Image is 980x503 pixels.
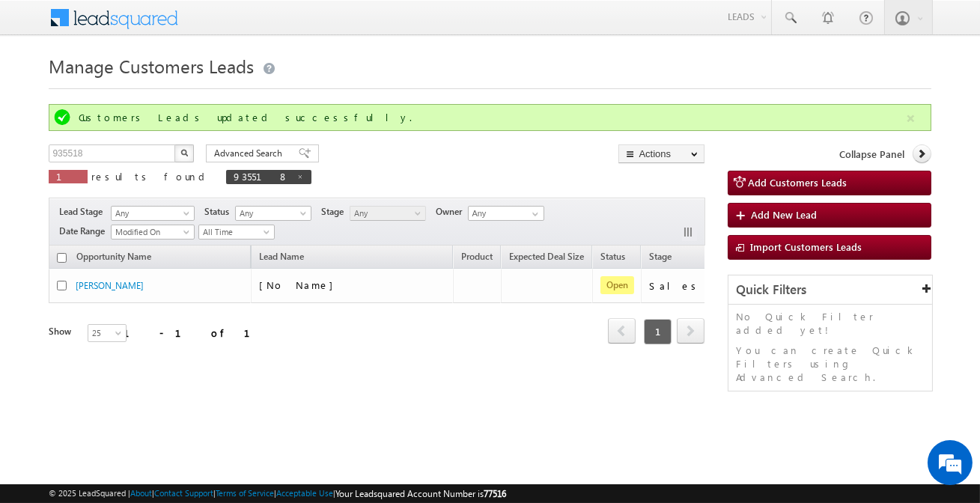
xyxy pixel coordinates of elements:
a: About [130,488,152,498]
span: 77516 [484,488,506,499]
span: 25 [88,326,128,340]
div: Customers Leads updated successfully. [79,111,904,124]
span: Date Range [59,225,111,238]
span: Add Customers Leads [748,176,847,189]
a: Contact Support [154,488,213,498]
img: d_60004797649_company_0_60004797649 [25,79,63,98]
span: [No Name] [259,278,341,291]
a: Any [235,206,311,221]
span: Opportunity Name [76,251,151,262]
span: Add New Lead [751,208,817,221]
em: Start Chat [204,392,272,412]
span: Stage [649,251,672,262]
div: Minimize live chat window [246,7,281,43]
span: prev [608,318,636,344]
span: Your Leadsquared Account Number is [335,488,506,499]
a: Stage [642,249,679,268]
textarea: Type your message and hit 'Enter' [19,138,273,379]
input: Check all records [57,253,67,263]
a: Expected Deal Size [502,249,591,268]
div: 1 - 1 of 1 [124,324,268,341]
p: No Quick Filter added yet! [736,310,925,337]
a: next [677,320,704,344]
a: Terms of Service [216,488,274,498]
span: Stage [321,205,350,219]
input: Type to Search [468,206,544,221]
a: prev [608,320,636,344]
span: Any [112,207,189,220]
span: All Time [199,225,270,239]
span: © 2025 LeadSquared | | | | | [49,487,506,501]
a: All Time [198,225,275,240]
span: 1 [56,170,80,183]
span: Collapse Panel [840,147,905,161]
span: Status [204,205,235,219]
span: Lead Name [252,249,311,268]
div: Show [49,325,76,338]
div: Chat with us now [78,79,252,98]
span: Open [600,276,634,294]
span: Import Customers Leads [750,240,862,253]
a: Status [593,249,633,268]
span: 935518 [234,170,289,183]
span: Product [461,251,493,262]
span: Advanced Search [214,147,287,160]
a: Modified On [111,225,195,240]
span: Any [350,207,421,220]
a: Any [111,206,195,221]
span: Manage Customers Leads [49,54,254,78]
span: Expected Deal Size [509,251,584,262]
button: Actions [618,144,704,163]
div: Quick Filters [728,275,932,305]
span: next [677,318,704,344]
span: Owner [436,205,468,219]
a: [PERSON_NAME] [76,280,144,291]
a: Show All Items [524,207,543,222]
p: You can create Quick Filters using Advanced Search. [736,344,925,384]
div: Sales Marked [649,279,764,293]
span: Any [236,207,307,220]
span: results found [91,170,210,183]
span: Lead Stage [59,205,109,219]
span: Modified On [112,225,189,239]
span: 1 [644,319,672,344]
img: Search [180,149,188,156]
a: Acceptable Use [276,488,333,498]
a: 25 [88,324,127,342]
a: Opportunity Name [69,249,159,268]
a: Any [350,206,426,221]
